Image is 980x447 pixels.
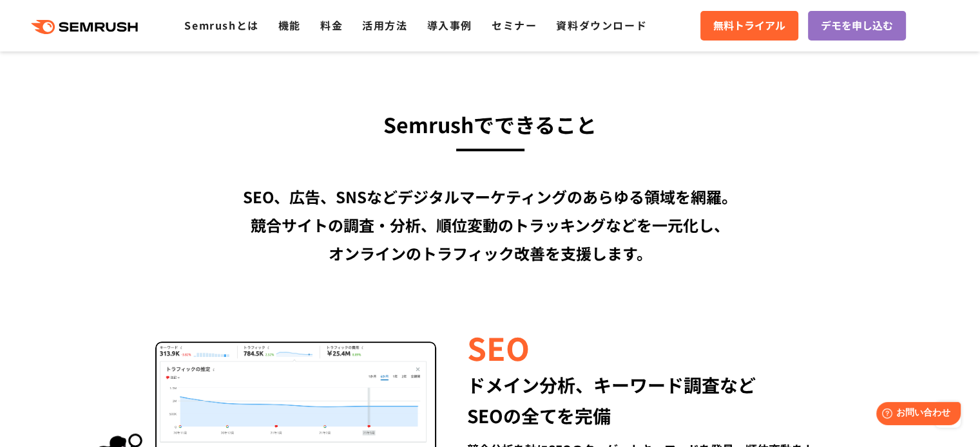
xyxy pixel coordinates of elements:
a: 活用方法 [362,17,407,33]
iframe: Help widget launcher [865,397,966,433]
a: 導入事例 [427,17,472,33]
a: 資料ダウンロード [556,17,647,33]
h3: Semrushでできること [120,107,861,141]
a: Semrushとは [184,17,258,33]
span: 無料トライアル [713,17,785,34]
a: 機能 [278,17,301,33]
a: 無料トライアル [700,11,798,41]
a: デモを申し込む [808,11,906,41]
div: ドメイン分析、キーワード調査など SEOの全てを完備 [467,369,825,431]
a: 料金 [320,17,343,33]
span: デモを申し込む [821,17,893,34]
div: SEO [467,325,825,369]
a: セミナー [492,17,537,33]
div: SEO、広告、SNSなどデジタルマーケティングのあらゆる領域を網羅。 競合サイトの調査・分析、順位変動のトラッキングなどを一元化し、 オンラインのトラフィック改善を支援します。 [120,183,861,268]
